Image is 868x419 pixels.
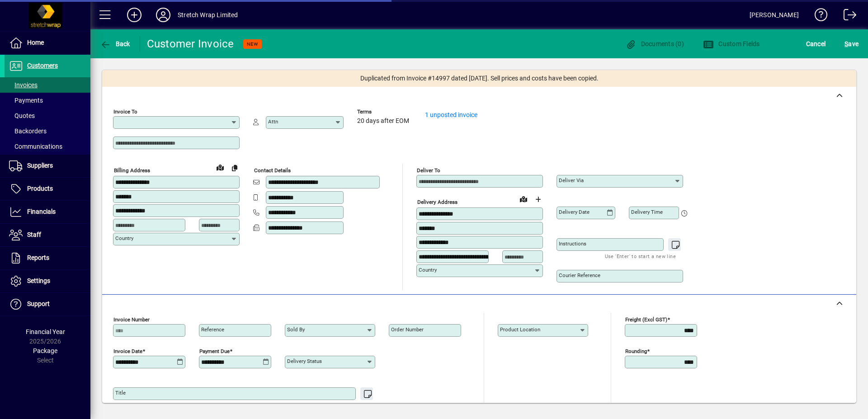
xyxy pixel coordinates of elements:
[5,155,90,177] a: Suppliers
[804,36,828,52] button: Cancel
[5,32,90,54] a: Home
[844,40,848,47] span: S
[559,240,586,247] mat-label: Instructions
[9,112,35,119] span: Quotes
[199,348,230,354] mat-label: Payment due
[9,81,38,89] span: Invoices
[701,36,762,52] button: Custom Fields
[417,167,440,174] mat-label: Deliver To
[98,36,132,52] button: Back
[120,7,149,23] button: Add
[808,2,828,31] a: Knowledge Base
[516,192,531,206] a: View on map
[360,74,599,83] span: Duplicated from Invoice #14997 dated [DATE]. Sell prices and costs have been copied.
[419,267,437,273] mat-label: Country
[9,143,62,150] span: Communications
[5,77,90,93] a: Invoices
[842,36,861,52] button: Save
[559,209,590,215] mat-label: Delivery date
[625,348,647,354] mat-label: Rounding
[90,36,140,52] app-page-header-button: Back
[27,300,50,307] span: Support
[5,201,90,223] a: Financials
[213,160,227,174] a: View on map
[27,62,58,69] span: Customers
[559,177,584,184] mat-label: Deliver via
[115,235,133,241] mat-label: Country
[623,36,686,52] button: Documents (0)
[149,7,178,23] button: Profile
[9,127,47,135] span: Backorders
[391,326,424,333] mat-label: Order number
[33,347,57,354] span: Package
[357,109,411,115] span: Terms
[113,348,142,354] mat-label: Invoice date
[703,40,760,47] span: Custom Fields
[147,37,234,51] div: Customer Invoice
[287,326,305,333] mat-label: Sold by
[227,160,242,175] button: Copy to Delivery address
[5,108,90,123] a: Quotes
[247,41,258,47] span: NEW
[5,224,90,246] a: Staff
[115,390,126,396] mat-label: Title
[27,39,44,46] span: Home
[425,111,477,118] a: 1 unposted invoice
[531,192,545,207] button: Choose address
[297,400,368,410] mat-hint: Use 'Enter' to start a new line
[178,8,238,22] div: Stretch Wrap Limited
[806,37,826,51] span: Cancel
[9,97,43,104] span: Payments
[625,316,667,323] mat-label: Freight (excl GST)
[27,185,53,192] span: Products
[750,8,799,22] div: [PERSON_NAME]
[625,40,684,47] span: Documents (0)
[5,93,90,108] a: Payments
[5,293,90,315] a: Support
[500,326,540,333] mat-label: Product location
[27,277,50,284] span: Settings
[27,231,41,238] span: Staff
[100,40,130,47] span: Back
[357,118,409,125] span: 20 days after EOM
[26,328,65,335] span: Financial Year
[27,208,56,215] span: Financials
[5,123,90,139] a: Backorders
[5,270,90,292] a: Settings
[113,316,150,323] mat-label: Invoice number
[27,162,53,169] span: Suppliers
[268,118,278,125] mat-label: Attn
[605,251,676,261] mat-hint: Use 'Enter' to start a new line
[5,247,90,269] a: Reports
[5,178,90,200] a: Products
[559,272,600,278] mat-label: Courier Reference
[5,139,90,154] a: Communications
[287,358,322,364] mat-label: Delivery status
[201,326,224,333] mat-label: Reference
[631,209,663,215] mat-label: Delivery time
[113,108,137,115] mat-label: Invoice To
[27,254,49,261] span: Reports
[837,2,857,31] a: Logout
[844,37,859,51] span: ave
